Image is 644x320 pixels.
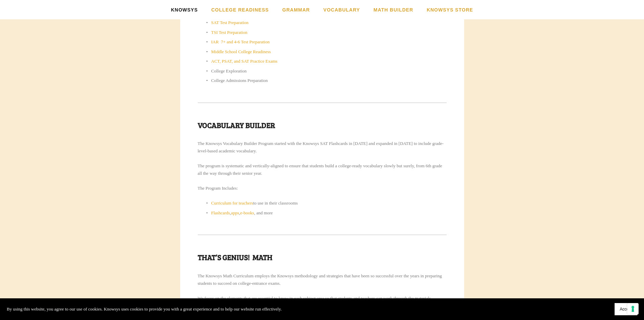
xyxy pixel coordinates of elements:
[7,305,282,313] p: By using this website, you agree to our use of cookies. Knowsys uses cookies to provide you with ...
[231,210,239,215] a: apps
[198,295,447,310] p: We focus on the elements that are essential to know in each subject area so that students and tea...
[211,209,447,217] p: , , , and more
[211,67,447,75] p: College Exploration
[198,120,275,130] strong: Vocabulary Builder
[627,303,639,315] button: Your consent preferences for tracking technologies
[211,30,247,35] a: TSI Test Preparation
[211,49,271,54] a: Middle School College Readiness
[211,210,230,215] a: Flashcards
[240,210,254,215] a: e-books
[615,303,637,315] button: Accept
[198,272,447,287] p: The Knowsys Math Curriculum employs the Knowsys methodology and strategies that have been so succ...
[198,140,447,155] p: The Knowsys Vocabulary Builder Program started with the Knowsys SAT Flashcards in [DATE] and expa...
[211,200,253,206] a: Curriculum for teachers
[211,20,249,25] a: SAT Test Preparation
[211,59,278,64] a: ACT, PSAT, and SAT Practice Exams
[211,199,447,207] p: to use in their classrooms
[198,252,272,262] strong: That’s Genius! Math
[198,185,447,192] p: The Program Includes:
[211,39,270,44] a: IAR 7+ and 4-6 Test Preparation
[620,307,632,312] span: Accept
[198,162,447,177] p: The program is systematic and vertically-aligned to ensure that students build a college-ready vo...
[211,77,447,84] p: College Admissions Preparation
